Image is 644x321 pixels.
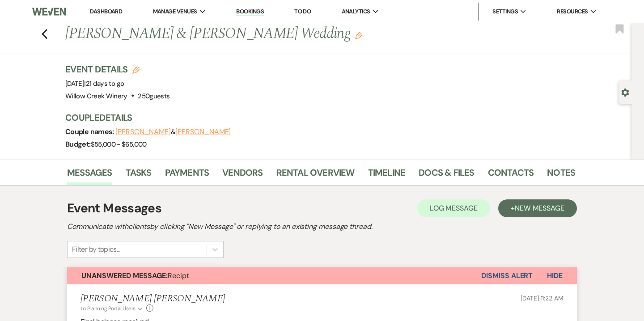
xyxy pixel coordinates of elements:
[91,140,147,149] span: $55,000 - $65,000
[294,8,311,15] a: To Do
[80,305,136,312] span: to: Planning Portal Users
[342,7,370,16] span: Analytics
[481,267,533,284] button: Dismiss Alert
[65,127,115,136] span: Couple names:
[126,165,152,185] a: Tasks
[547,271,563,280] span: Hide
[65,111,566,124] h3: Couple Details
[80,293,225,304] h5: [PERSON_NAME] [PERSON_NAME]
[90,8,122,15] a: Dashboard
[65,139,91,149] span: Budget:
[488,165,534,185] a: Contacts
[84,79,124,88] span: |
[430,203,478,213] span: Log Message
[368,165,406,185] a: Timeline
[65,63,169,76] h3: Event Details
[165,165,209,185] a: Payments
[65,92,127,101] span: Willow Creek Winery
[515,203,564,213] span: New Message
[115,128,171,135] button: [PERSON_NAME]
[276,165,355,185] a: Rental Overview
[533,267,577,284] button: Hide
[67,165,112,185] a: Messages
[67,199,161,218] h1: Event Messages
[138,92,169,101] span: 250 guests
[498,199,577,217] button: +New Message
[81,271,168,280] strong: Unanswered Message:
[355,31,362,39] button: Edit
[236,8,264,16] a: Bookings
[521,294,563,302] span: [DATE] 11:22 AM
[67,221,577,232] h2: Communicate with clients by clicking "New Message" or replying to an existing message thread.
[65,23,466,45] h1: [PERSON_NAME] & [PERSON_NAME] Wedding
[417,199,490,217] button: Log Message
[32,2,66,21] img: Weven Logo
[557,7,588,16] span: Resources
[419,165,474,185] a: Docs & Files
[492,7,518,16] span: Settings
[67,267,481,284] button: Unanswered Message:Recipt
[86,79,124,88] span: 21 days to go
[547,165,575,185] a: Notes
[115,127,231,136] span: &
[153,7,197,16] span: Manage Venues
[81,271,189,280] span: Recipt
[65,79,124,88] span: [DATE]
[80,304,144,313] button: to: Planning Portal Users
[621,88,629,96] button: Open lead details
[72,244,120,255] div: Filter by topics...
[175,128,231,135] button: [PERSON_NAME]
[222,165,263,185] a: Vendors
